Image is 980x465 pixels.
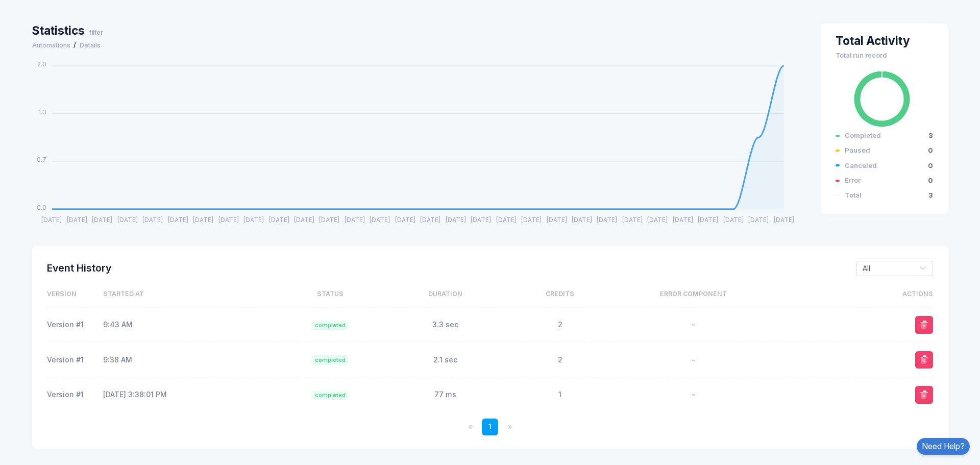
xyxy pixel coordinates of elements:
tspan: [DATE] [723,215,744,223]
tspan: [DATE] [496,215,517,223]
tspan: [DATE] [395,215,415,223]
span: canceled [845,161,877,171]
td: Version #1 [47,377,98,412]
tspan: [DATE] [698,215,718,223]
tspan: [DATE] [774,215,794,223]
td: [DATE] 3:38:01 PM [98,377,305,412]
span: paused [845,145,870,156]
td: 1 [534,377,585,412]
th: Error Component [585,281,801,308]
span: total [845,190,862,201]
span: 2.1 sec [433,355,457,364]
td: 9:38 AM [98,342,305,377]
th: Version [47,281,98,308]
div: 0 [928,161,933,171]
div: 0 [928,176,933,186]
h3: Total Activity [836,34,930,47]
tspan: [DATE] [168,215,188,223]
tspan: [DATE] [471,215,491,223]
a: 1 [482,419,499,435]
tspan: [DATE] [41,215,62,223]
tspan: [DATE] [370,215,390,223]
tspan: [DATE] [142,215,163,223]
tspan: [DATE] [243,215,264,223]
tspan: [DATE] [345,215,365,223]
th: Credits [534,281,585,308]
td: - [585,308,801,342]
div: completed [311,355,349,365]
tspan: [DATE] [193,215,213,223]
tspan: [DATE] [622,215,643,223]
tspan: [DATE] [92,215,112,223]
tspan: 2.0 [37,60,46,68]
span: Total run record [836,51,934,61]
td: - [585,377,801,412]
span: error [845,176,861,186]
th: Actions [801,281,933,308]
tspan: [DATE] [319,215,339,223]
tspan: [DATE] [673,215,693,223]
tspan: 0.7 [37,156,46,163]
a: Automations [32,41,70,51]
tspan: [DATE] [67,215,87,223]
div: completed [311,390,349,400]
div: completed [311,321,349,330]
tspan: 0.0 [37,204,46,211]
span: filter [89,29,103,36]
span: 3.3 sec [432,320,458,329]
tspan: [DATE] [572,215,592,223]
tspan: [DATE] [446,215,466,223]
tspan: [DATE] [647,215,668,223]
tspan: [DATE] [420,215,440,223]
th: Started At [98,281,305,308]
th: Status [305,281,356,308]
span: 77 ms [434,390,456,399]
tspan: [DATE] [218,215,239,223]
tspan: [DATE] [521,215,542,223]
th: Duration [356,281,534,308]
tspan: [DATE] [597,215,617,223]
span: completed [845,131,881,141]
a: Need Help? [917,438,970,455]
td: 9:43 AM [98,308,305,342]
td: - [585,342,801,377]
td: 2 [534,342,585,377]
div: 3 [928,131,933,141]
td: Version #1 [47,342,98,377]
td: 2 [534,308,585,342]
td: Version #1 [47,308,98,342]
tspan: [DATE] [117,215,138,223]
tspan: [DATE] [269,215,289,223]
tspan: [DATE] [547,215,567,223]
tspan: [DATE] [294,215,314,223]
div: 3 [928,190,933,201]
h1: Event History [47,262,111,274]
tspan: [DATE] [748,215,769,223]
span: Statistics [32,23,85,37]
tspan: 1.3 [38,108,46,115]
div: 0 [928,145,933,156]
